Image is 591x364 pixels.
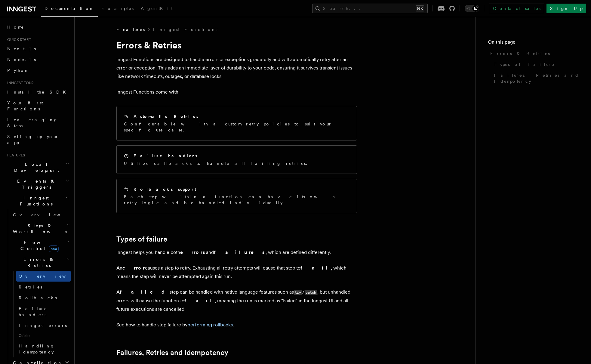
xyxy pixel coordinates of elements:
[16,282,71,292] a: Retries
[11,223,67,235] span: Steps & Workflows
[11,239,66,251] span: Flow Control
[5,22,71,32] a: Home
[49,245,59,252] span: new
[491,59,579,70] a: Types of failure
[5,161,66,173] span: Local Development
[16,292,71,303] a: Rollbacks
[11,209,71,220] a: Overview
[120,289,170,295] strong: failed
[7,46,36,51] span: Next.js
[11,220,71,237] button: Steps & Workflows
[7,117,58,128] span: Leveraging Steps
[5,81,34,85] span: Inngest tour
[5,195,65,207] span: Inngest Functions
[416,5,424,11] kbd: ⌘K
[16,331,71,341] span: Guides
[494,61,555,67] span: Types of failure
[116,288,357,313] p: A step can be handled with native language features such as / , but unhandled errors will cause t...
[488,39,579,48] h4: On this page
[19,323,67,328] span: Inngest errors
[488,48,579,59] a: Errors & Retries
[116,321,357,329] p: See how to handle step failure by .
[116,348,228,357] a: Failures, Retries and Idempotency
[16,271,71,282] a: Overview
[141,6,173,11] span: AgentKit
[305,290,317,295] code: catch
[19,274,81,279] span: Overview
[494,72,579,84] span: Failures, Retries and Idempotency
[116,179,357,213] a: Rollbacks supportEach step within a function can have its own retry logic and be handled individu...
[16,303,71,320] a: Failure handlers
[153,26,218,32] a: Inngest Functions
[16,320,71,331] a: Inngest errors
[11,271,71,357] div: Errors & Retries
[5,159,71,176] button: Local Development
[124,160,311,166] p: Utilize callbacks to handle all failing retries.
[490,51,550,57] span: Errors & Retries
[122,265,145,271] strong: error
[116,40,357,51] h1: Errors & Retries
[5,131,71,148] a: Setting up your app
[116,88,357,96] p: Inngest Functions come with:
[11,256,65,268] span: Errors & Retries
[312,4,428,13] button: Search...⌘K
[116,106,357,140] a: Automatic RetriesConfigurable with a custom retry policies to suit your specific use case.
[5,153,25,158] span: Features
[546,4,586,13] a: Sign Up
[5,65,71,76] a: Python
[19,285,42,289] span: Retries
[124,121,349,133] p: Configurable with a custom retry policies to suit your specific use case.
[124,194,349,206] p: Each step within a function can have its own retry logic and be handled individually.
[491,70,579,87] a: Failures, Retries and Idempotency
[134,153,197,159] h2: Failure handlers
[7,24,24,30] span: Home
[134,186,196,192] h2: Rollbacks support
[19,306,47,317] span: Failure handlers
[184,298,215,304] strong: fail
[116,26,145,32] span: Features
[116,264,357,281] p: An causes a step to retry. Exhausting all retry attempts will cause that step to , which means th...
[7,100,43,111] span: Your first Functions
[5,37,31,42] span: Quick start
[7,68,29,73] span: Python
[5,193,71,209] button: Inngest Functions
[116,248,357,257] p: Inngest helps you handle both and , which are defined differently.
[5,114,71,131] a: Leveraging Steps
[5,97,71,114] a: Your first Functions
[137,2,176,16] a: AgentKit
[7,90,69,94] span: Install the SDK
[5,178,66,190] span: Events & Triggers
[13,212,75,217] span: Overview
[5,87,71,97] a: Install the SDK
[11,254,71,271] button: Errors & Retries
[7,134,59,145] span: Setting up your app
[19,295,57,300] span: Rollbacks
[41,2,98,17] a: Documentation
[98,2,137,16] a: Examples
[116,55,357,81] p: Inngest Functions are designed to handle errors or exceptions gracefully and will automatically r...
[214,249,266,255] strong: failures
[294,290,302,295] code: try
[489,4,544,13] a: Contact sales
[5,54,71,65] a: Node.js
[101,6,134,11] span: Examples
[19,344,55,354] span: Handling idempotency
[45,6,94,11] span: Documentation
[116,235,167,243] a: Types of failure
[5,176,71,193] button: Events & Triggers
[187,322,233,328] a: performing rollbacks
[5,43,71,54] a: Next.js
[7,57,36,62] span: Node.js
[11,237,71,254] button: Flow Controlnew
[134,113,199,119] h2: Automatic Retries
[300,265,331,271] strong: fail
[116,145,357,174] a: Failure handlersUtilize callbacks to handle all failing retries.
[465,5,479,12] button: Toggle dark mode
[16,341,71,357] a: Handling idempotency
[180,249,206,255] strong: errors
